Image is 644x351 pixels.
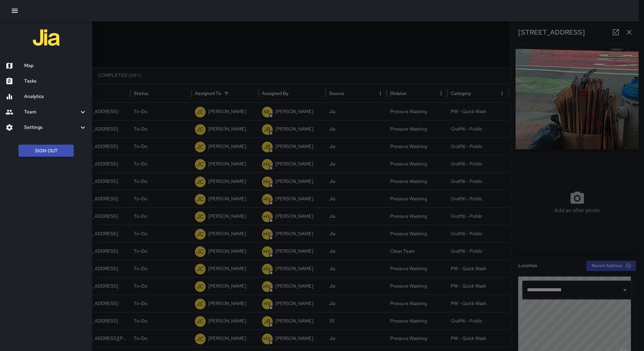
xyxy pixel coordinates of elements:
[24,78,87,85] h6: Tasks
[18,145,74,157] button: Sign Out
[33,24,60,51] img: jia-logo
[24,62,87,69] h6: Map
[24,93,87,100] h6: Analytics
[24,108,79,116] h6: Team
[24,124,79,131] h6: Settings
